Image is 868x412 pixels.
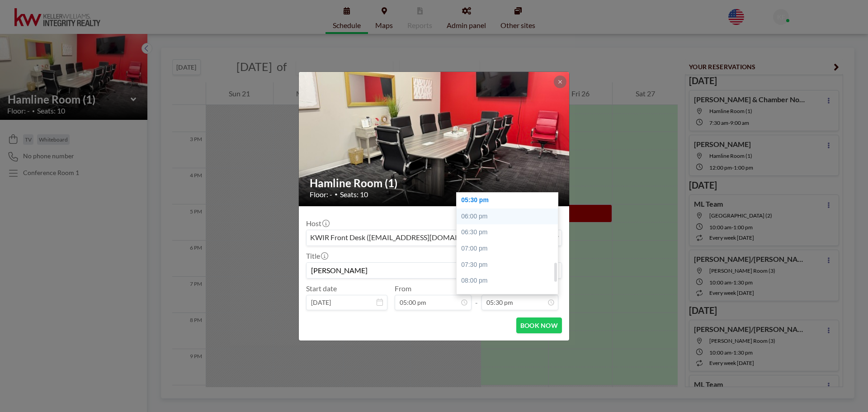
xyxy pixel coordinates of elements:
h2: Hamline Room (1) [310,176,559,190]
div: 07:30 pm [457,257,562,273]
span: Floor: - [310,190,332,199]
span: - [475,287,478,307]
div: 07:00 pm [457,241,562,257]
div: 06:00 pm [457,208,562,225]
span: Seats: 10 [340,190,368,199]
label: From [395,284,411,293]
div: 08:00 pm [457,273,562,289]
button: BOOK NOW [516,317,562,333]
span: • [335,191,338,198]
span: KWIR Front Desk ([EMAIL_ADDRESS][DOMAIN_NAME]) [308,232,493,244]
img: 537.jpg [299,37,570,241]
div: Search for option [307,230,561,246]
div: 06:30 pm [457,224,562,241]
label: Title [306,251,327,260]
label: Start date [306,284,337,293]
div: 08:30 pm [457,289,562,305]
div: 05:30 pm [457,192,562,208]
label: Host [306,219,329,228]
input: KWIR's reservation [307,263,561,278]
